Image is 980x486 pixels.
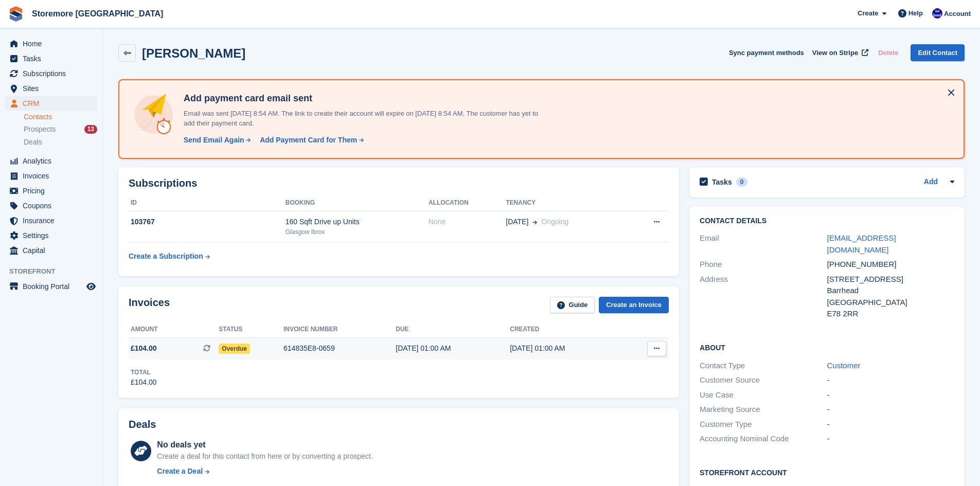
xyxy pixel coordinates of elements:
[541,218,568,226] span: Ongoing
[874,44,902,61] button: Delete
[23,169,84,183] span: Invoices
[700,274,827,320] div: Address
[808,44,870,61] a: View on Stripe
[157,466,203,477] div: Create a Deal
[129,251,203,262] div: Create a Subscription
[827,274,954,285] div: [STREET_ADDRESS]
[827,419,954,430] div: -
[142,46,245,60] h2: [PERSON_NAME]
[700,360,827,372] div: Contact Type
[131,368,157,377] div: Total
[944,9,971,19] span: Account
[924,176,938,188] a: Add
[157,466,372,477] a: Create a Deal
[700,389,827,401] div: Use Case
[180,109,540,129] p: Email was sent [DATE] 8:54 AM. The link to create their account will expire on [DATE] 8:54 AM. Th...
[700,433,827,445] div: Accounting Nominal Code
[23,66,84,81] span: Subscriptions
[132,93,175,136] img: add-payment-card-4dbda4983b697a7845d177d07a5d71e8a16f1ec00487972de202a45f1e8132f5.svg
[506,195,627,211] th: Tenancy
[256,135,365,146] a: Add Payment Card for Them
[286,217,429,227] div: 160 Sqft Drive up Units
[700,374,827,386] div: Customer Source
[9,266,102,277] span: Storefront
[911,44,965,61] a: Edit Contact
[5,184,97,198] a: menu
[129,195,286,211] th: ID
[827,308,954,320] div: E78 2RR
[510,343,624,354] div: [DATE] 01:00 AM
[827,433,954,445] div: -
[260,135,357,146] div: Add Payment Card for Them
[23,51,84,66] span: Tasks
[283,321,396,338] th: Invoice number
[23,37,84,51] span: Home
[28,5,167,22] a: Storemore [GEOGRAPHIC_DATA]
[23,279,84,294] span: Booking Portal
[23,243,84,258] span: Capital
[184,135,244,146] div: Send Email Again
[129,419,156,430] h2: Deals
[5,51,97,66] a: menu
[131,343,157,354] span: £104.00
[24,137,97,148] a: Deals
[23,154,84,168] span: Analytics
[827,285,954,297] div: Barrhead
[219,321,283,338] th: Status
[429,217,506,227] div: None
[510,321,624,338] th: Created
[700,419,827,430] div: Customer Type
[429,195,506,211] th: Allocation
[396,321,510,338] th: Due
[129,217,286,227] div: 103767
[129,247,210,266] a: Create a Subscription
[729,44,804,61] button: Sync payment methods
[24,137,42,147] span: Deals
[700,232,827,256] div: Email
[5,37,97,51] a: menu
[23,81,84,96] span: Sites
[5,81,97,96] a: menu
[827,259,954,271] div: [PHONE_NUMBER]
[932,8,942,19] img: Angela
[219,344,250,354] span: Overdue
[180,93,540,104] h4: Add payment card email sent
[827,297,954,309] div: [GEOGRAPHIC_DATA]
[700,342,954,352] h2: About
[858,8,878,19] span: Create
[736,177,748,187] div: 0
[286,195,429,211] th: Booking
[827,389,954,401] div: -
[700,404,827,416] div: Marketing Source
[129,177,669,189] h2: Subscriptions
[506,217,528,227] span: [DATE]
[5,66,97,81] a: menu
[827,374,954,386] div: -
[23,184,84,198] span: Pricing
[827,233,896,254] a: [EMAIL_ADDRESS][DOMAIN_NAME]
[908,8,923,19] span: Help
[23,213,84,228] span: Insurance
[23,228,84,243] span: Settings
[23,96,84,111] span: CRM
[5,199,97,213] a: menu
[5,154,97,168] a: menu
[827,404,954,416] div: -
[24,124,56,134] span: Prospects
[550,297,595,314] a: Guide
[5,169,97,183] a: menu
[129,321,219,338] th: Amount
[283,343,396,354] div: 614835E8-0659
[5,213,97,228] a: menu
[700,217,954,225] h2: Contact Details
[700,259,827,271] div: Phone
[24,112,97,122] a: Contacts
[84,125,97,134] div: 13
[23,199,84,213] span: Coupons
[85,280,97,293] a: Preview store
[24,124,97,135] a: Prospects 13
[286,227,429,237] div: Glasgow Ibrox
[5,96,97,111] a: menu
[131,377,157,388] div: £104.00
[8,6,24,22] img: stora-icon-8386f47178a22dfd0bd8f6a31ec36ba5ce8667c1dd55bd0f319d3a0aa187defe.svg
